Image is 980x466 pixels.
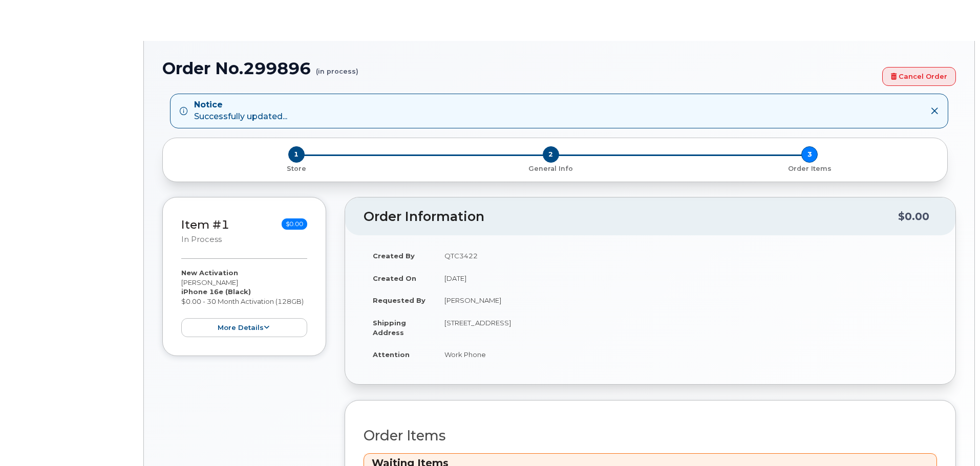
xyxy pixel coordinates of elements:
a: Item #1 [181,217,229,232]
strong: New Activation [181,269,238,277]
button: more details [181,318,307,337]
small: (in process) [316,59,358,75]
div: Successfully updated... [194,99,287,123]
p: Store [175,164,417,173]
p: General Info [425,164,676,173]
strong: Attention [373,350,410,359]
strong: Notice [194,99,287,111]
div: [PERSON_NAME] $0.00 - 30 Month Activation (128GB) [181,268,307,337]
span: 1 [288,146,305,163]
strong: Created By [373,252,415,260]
h1: Order No.299896 [162,59,877,77]
a: Cancel Order [882,67,956,86]
h2: Order Items [364,428,937,443]
strong: Created On [373,274,416,282]
strong: iPhone 16e (Black) [181,287,251,296]
small: in process [181,235,222,244]
td: [DATE] [435,267,937,290]
span: 2 [543,146,559,163]
td: Work Phone [435,343,937,366]
div: $0.00 [898,207,929,226]
strong: Requested By [373,296,425,304]
h2: Order Information [364,210,898,224]
span: $0.00 [282,218,307,230]
a: 1 Store [171,163,421,173]
strong: Shipping Address [373,319,406,337]
a: 2 General Info [421,163,680,173]
td: [STREET_ADDRESS] [435,312,937,343]
td: QTC3422 [435,245,937,267]
td: [PERSON_NAME] [435,289,937,312]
